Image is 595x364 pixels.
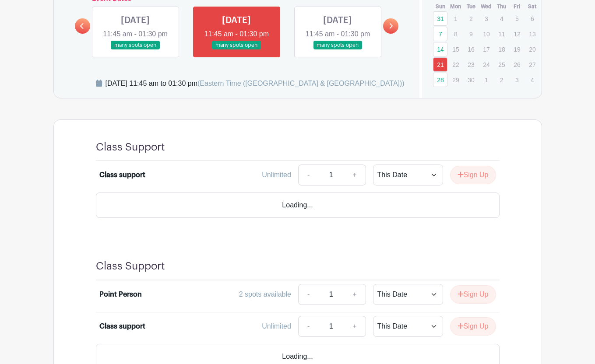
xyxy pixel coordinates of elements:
a: + [344,164,366,185]
p: 8 [448,27,463,41]
p: 12 [510,27,524,41]
p: 1 [448,12,463,25]
p: 16 [464,42,478,56]
th: Mon [448,2,463,11]
p: 3 [479,12,493,25]
th: Wed [479,2,494,11]
button: Sign Up [450,285,496,304]
th: Fri [509,2,525,11]
p: 15 [448,42,463,56]
div: Class support [99,321,145,332]
p: 10 [479,27,493,41]
span: (Eastern Time ([GEOGRAPHIC_DATA] & [GEOGRAPHIC_DATA])) [197,80,405,87]
p: 9 [464,27,478,41]
a: + [344,284,366,305]
p: 11 [494,27,509,41]
div: Unlimited [262,321,291,332]
p: 5 [510,12,524,25]
p: 20 [525,42,539,56]
p: 3 [510,73,524,87]
p: 25 [494,58,509,71]
h4: Class Support [96,260,165,273]
a: 7 [433,27,447,41]
button: Sign Up [450,317,496,336]
div: 2 spots available [239,289,291,300]
div: Unlimited [262,170,291,180]
p: 4 [494,12,509,25]
div: Loading... [96,192,500,218]
p: 22 [448,58,463,71]
th: Tue [463,2,479,11]
a: 14 [433,42,447,56]
p: 4 [525,73,539,87]
p: 19 [510,42,524,56]
p: 1 [479,73,493,87]
a: 21 [433,57,447,72]
p: 18 [494,42,509,56]
p: 23 [464,58,478,71]
p: 17 [479,42,493,56]
a: + [344,316,366,337]
div: Class support [99,170,145,180]
h4: Class Support [96,141,165,154]
p: 24 [479,58,493,71]
p: 30 [464,73,478,87]
p: 2 [494,73,509,87]
p: 27 [525,58,539,71]
th: Sun [433,2,448,11]
p: 6 [525,12,539,25]
p: 2 [464,12,478,25]
a: - [298,316,318,337]
div: Point Person [99,289,142,300]
p: 13 [525,27,539,41]
th: Thu [494,2,509,11]
button: Sign Up [450,166,496,184]
a: 28 [433,73,447,87]
p: 29 [448,73,463,87]
a: 31 [433,11,447,26]
p: 26 [510,58,524,71]
th: Sat [525,2,540,11]
div: [DATE] 11:45 am to 01:30 pm [106,78,405,89]
a: - [298,164,318,185]
a: - [298,284,318,305]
